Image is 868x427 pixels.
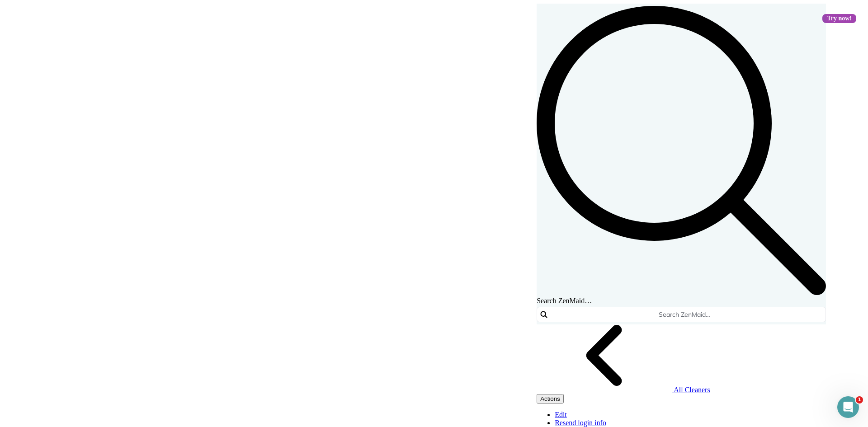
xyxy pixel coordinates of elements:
span: Search ZenMaid… [537,297,592,305]
a: All Cleaners [537,386,710,394]
button: Actions [537,394,564,404]
a: Edit [555,411,567,418]
a: Resend login info [555,419,606,427]
div: Try now! [822,14,856,23]
span: All Cleaners [674,386,710,394]
span: 1 [856,396,863,404]
iframe: Intercom live chat [837,396,859,418]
